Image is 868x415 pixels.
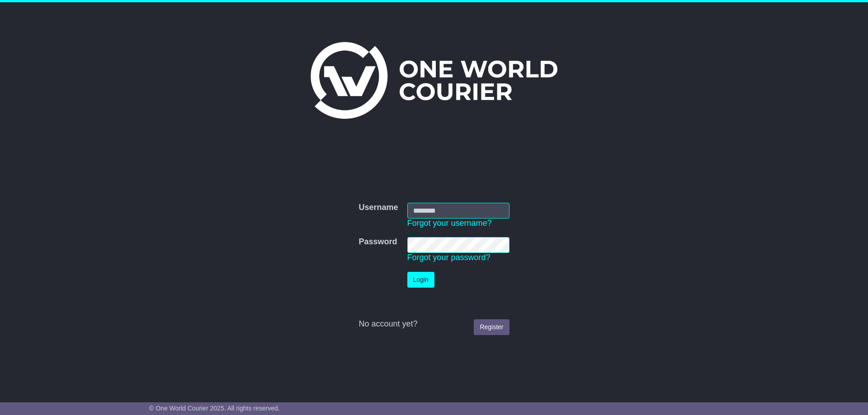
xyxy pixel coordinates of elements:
a: Forgot your password? [407,253,491,262]
a: Register [474,319,509,335]
a: Forgot your username? [407,219,492,228]
img: One World [311,42,557,119]
label: Password [359,237,397,247]
button: Login [407,272,434,288]
div: No account yet? [359,319,509,329]
span: © One World Courier 2025. All rights reserved. [149,405,280,412]
label: Username [359,203,398,213]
